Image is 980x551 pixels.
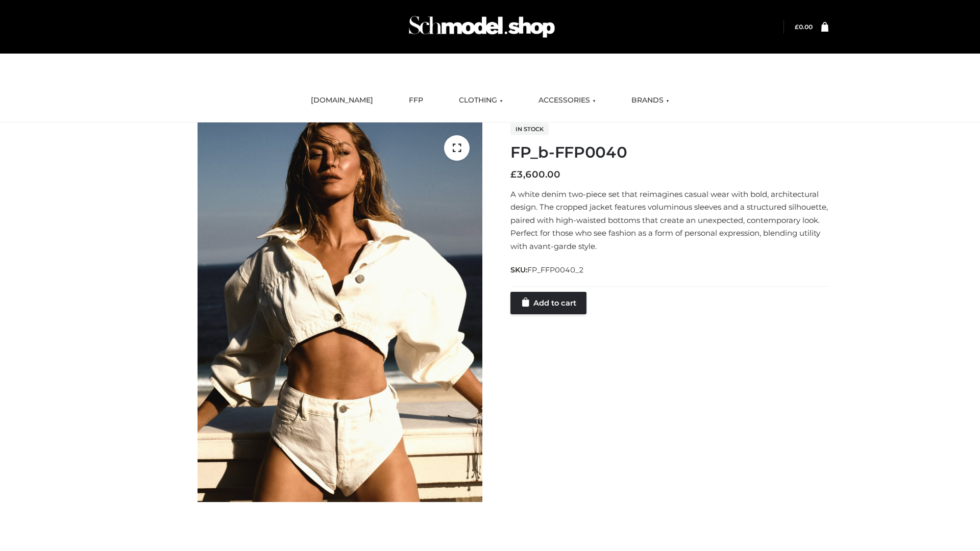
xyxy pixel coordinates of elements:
img: FP_b-FFP0040 [198,122,482,502]
p: A white denim two-piece set that reimagines casual wear with bold, architectural design. The crop... [510,188,828,253]
bdi: 3,600.00 [510,169,560,180]
bdi: 0.00 [795,23,813,31]
a: £0.00 [795,23,813,31]
span: FP_FFP0040_2 [527,265,584,274]
span: £ [510,169,517,180]
span: In stock [510,123,549,135]
a: ACCESSORIES [531,89,603,112]
a: FFP [401,89,431,112]
a: CLOTHING [451,89,510,112]
a: BRANDS [624,89,677,112]
h1: FP_b-FFP0040 [510,143,828,162]
img: Schmodel Admin 964 [405,7,558,47]
a: [DOMAIN_NAME] [303,89,381,112]
span: £ [795,23,799,31]
span: SKU: [510,264,585,276]
a: Add to cart [510,292,586,314]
